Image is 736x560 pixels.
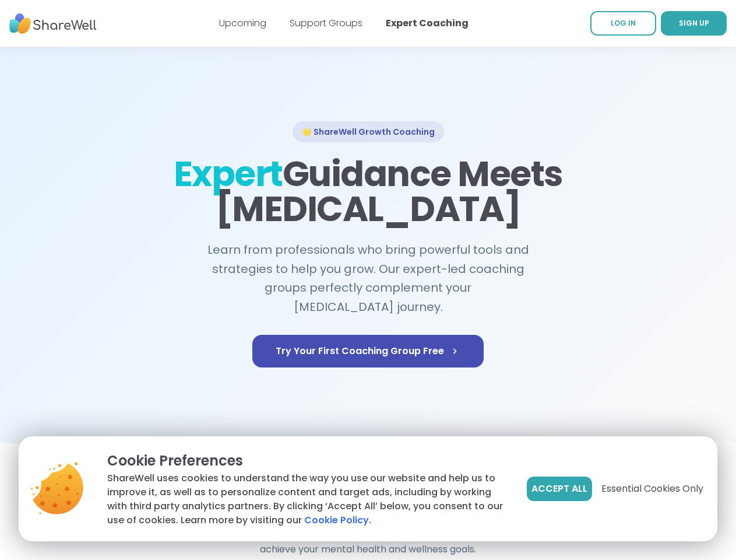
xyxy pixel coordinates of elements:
[531,482,587,496] span: Accept All
[9,8,97,40] img: ShareWell Nav Logo
[107,450,508,471] p: Cookie Preferences
[611,18,636,28] span: LOG IN
[219,16,266,30] a: Upcoming
[304,513,371,527] a: Cookie Policy.
[527,477,592,501] button: Accept All
[386,16,469,30] a: Expert Coaching
[293,121,444,142] div: 🌟 ShareWell Growth Coaching
[107,471,508,527] p: ShareWell uses cookies to understand the way you use our website and help us to improve it, as we...
[276,344,460,358] span: Try Your First Coaching Group Free
[590,11,656,36] a: LOG IN
[601,482,703,496] span: Essential Cookies Only
[661,11,727,36] a: SIGN UP
[174,149,283,198] span: Expert
[200,240,536,316] h2: Learn from professionals who bring powerful tools and strategies to help you grow. Our expert-led...
[172,156,564,226] h1: Guidance Meets [MEDICAL_DATA]
[679,18,709,28] span: SIGN UP
[290,16,362,30] a: Support Groups
[252,335,484,367] a: Try Your First Coaching Group Free
[145,528,592,556] h4: Licensed professionals who bring years of expertise and evidence-based approaches to help you ach...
